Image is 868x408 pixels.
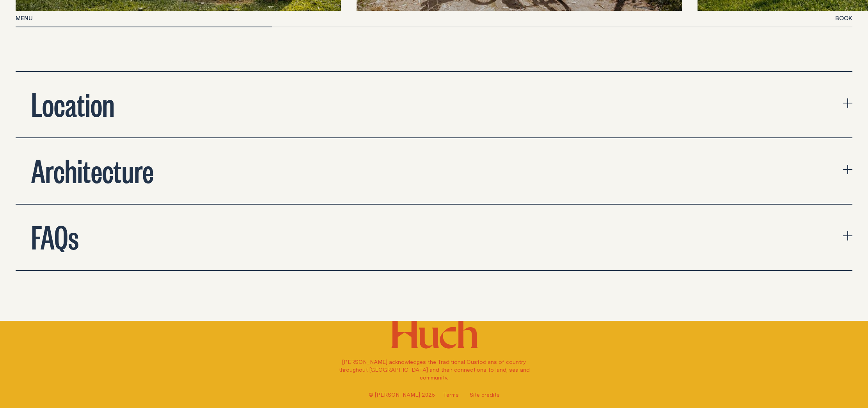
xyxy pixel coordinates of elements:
[31,154,154,185] h2: Architecture
[369,391,435,399] span: © [PERSON_NAME] 2025
[31,220,79,251] h2: FAQs
[443,391,459,399] a: Terms
[16,14,33,23] button: show menu
[835,14,852,23] button: show booking tray
[835,15,852,21] span: Book
[16,138,852,204] button: expand accordion
[16,15,33,21] span: Menu
[16,72,852,137] button: expand accordion
[16,205,852,270] button: expand accordion
[470,391,500,399] a: Site credits
[334,358,534,381] p: [PERSON_NAME] acknowledges the Traditional Custodians of country throughout [GEOGRAPHIC_DATA] and...
[31,87,115,119] h2: Location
